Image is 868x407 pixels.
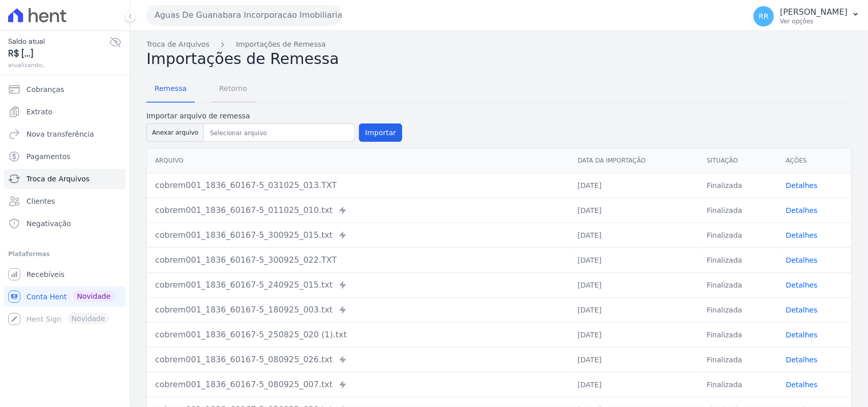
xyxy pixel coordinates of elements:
span: atualizando... [8,60,109,70]
th: Situação [699,148,778,173]
td: [DATE] [570,297,699,322]
button: Importar [359,123,402,142]
p: [PERSON_NAME] [780,7,848,17]
div: cobrem001_1836_60167-5_180925_003.txt [155,304,561,316]
td: Finalizada [699,173,778,198]
label: Importar arquivo de remessa [146,111,402,121]
span: Cobranças [26,84,64,95]
span: Recebíveis [26,269,65,279]
h2: Importações de Remessa [146,50,852,68]
a: Detalhes [786,356,818,364]
span: Troca de Arquivos [26,174,89,184]
a: Pagamentos [4,146,126,167]
p: Ver opções [780,17,848,25]
td: [DATE] [570,223,699,247]
div: cobrem001_1836_60167-5_240925_015.txt [155,279,561,291]
span: Conta Hent [26,292,67,302]
div: cobrem001_1836_60167-5_080925_007.txt [155,379,561,391]
a: Extrato [4,102,126,122]
a: Detalhes [786,281,818,289]
span: Novidade [73,291,114,302]
nav: Breadcrumb [146,39,852,50]
a: Retorno [211,76,255,103]
td: Finalizada [699,272,778,297]
a: Detalhes [786,181,818,190]
a: Clientes [4,191,126,211]
td: [DATE] [570,247,699,272]
a: Recebíveis [4,264,126,285]
a: Detalhes [786,306,818,314]
span: Pagamentos [26,151,70,162]
span: Extrato [26,107,52,117]
a: Cobranças [4,79,126,100]
a: Remessa [146,76,195,103]
td: Finalizada [699,347,778,372]
a: Negativação [4,213,126,234]
td: Finalizada [699,223,778,247]
div: cobrem001_1836_60167-5_011025_010.txt [155,204,561,216]
td: [DATE] [570,173,699,198]
nav: Sidebar [8,79,122,329]
button: Aguas De Guanabara Incorporacao Imobiliaria SPE LTDA [146,5,342,25]
span: Clientes [26,196,55,206]
span: Remessa [148,78,193,99]
input: Selecionar arquivo [206,127,352,139]
a: Importações de Remessa [236,39,326,50]
a: Nova transferência [4,124,126,144]
td: Finalizada [699,372,778,397]
a: Detalhes [786,331,818,339]
td: Finalizada [699,322,778,347]
td: Finalizada [699,198,778,223]
span: Retorno [213,78,253,99]
span: Saldo atual [8,36,109,47]
td: Finalizada [699,247,778,272]
td: [DATE] [570,372,699,397]
td: [DATE] [570,198,699,223]
td: [DATE] [570,347,699,372]
a: Conta Hent Novidade [4,287,126,307]
div: cobrem001_1836_60167-5_080925_026.txt [155,354,561,366]
a: Detalhes [786,381,818,389]
div: Plataformas [8,248,122,260]
span: Negativação [26,218,71,229]
div: cobrem001_1836_60167-5_300925_015.txt [155,229,561,241]
th: Ações [778,148,851,173]
th: Data da Importação [570,148,699,173]
td: [DATE] [570,322,699,347]
span: Nova transferência [26,129,94,139]
div: cobrem001_1836_60167-5_031025_013.TXT [155,179,561,192]
span: RR [759,13,768,20]
td: Finalizada [699,297,778,322]
button: RR [PERSON_NAME] Ver opções [745,2,868,30]
div: cobrem001_1836_60167-5_300925_022.TXT [155,254,561,266]
button: Anexar arquivo [146,123,204,142]
a: Detalhes [786,231,818,239]
th: Arquivo [147,148,570,173]
a: Detalhes [786,206,818,214]
a: Troca de Arquivos [146,39,209,50]
a: Troca de Arquivos [4,169,126,189]
td: [DATE] [570,272,699,297]
a: Detalhes [786,256,818,264]
span: R$ [...] [8,47,109,60]
div: cobrem001_1836_60167-5_250825_020 (1).txt [155,329,561,341]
